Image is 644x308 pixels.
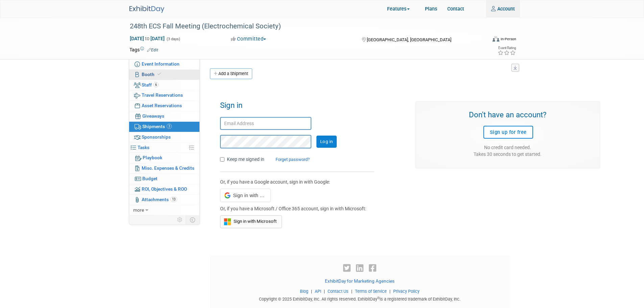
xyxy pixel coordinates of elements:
span: Playbook [143,155,162,160]
a: ROI, Objectives & ROO [129,184,199,194]
a: Blog [300,289,308,294]
div: Event Rating [498,46,516,50]
a: Contact Us [328,289,349,294]
span: Staff [142,82,159,88]
div: Sign in with Google [220,189,271,202]
span: Asset Reservations [142,103,182,108]
span: | [322,289,327,294]
a: API [315,289,321,294]
a: Facebook [367,263,378,273]
label: Keep me signed in [227,156,264,163]
span: Sign in with Google [233,192,266,199]
span: Sign in with Microsoft [231,219,277,224]
input: Log in [316,136,337,148]
input: Email Address [220,117,311,130]
a: Giveaways [129,111,199,121]
a: Account [486,0,520,17]
span: Giveaways [142,113,164,119]
div: Event Format [460,35,517,45]
a: Twitter [341,263,354,273]
a: Travel Reservations [129,90,199,100]
span: | [388,289,392,294]
a: Terms of Service [355,289,387,294]
span: 3 [167,124,172,129]
span: Event Information [142,61,180,67]
a: Contact [442,0,469,17]
a: Staff6 [129,80,199,90]
span: (3 days) [166,37,180,41]
button: Committed [229,35,269,43]
a: Event Information [129,59,199,69]
img: Format-Inperson.png [493,36,499,42]
span: [DATE] [DATE] [129,35,165,42]
span: | [350,289,354,294]
span: [GEOGRAPHIC_DATA], [GEOGRAPHIC_DATA] [367,37,451,42]
span: Sponsorships [142,134,171,140]
span: Shipments [142,124,172,129]
span: Misc. Expenses & Credits [142,165,194,171]
a: Edit [147,48,158,52]
a: Booth [129,70,199,80]
i: Booth reservation complete [158,72,161,76]
a: Features [382,1,420,18]
span: Booth [142,72,162,77]
img: Sign in with Microsoft [224,218,231,226]
a: Tasks [129,143,199,153]
td: Personalize Event Tab Strip [174,215,186,224]
a: Misc. Expenses & Credits [129,163,199,173]
a: Shipments3 [129,122,199,132]
span: Travel Reservations [142,92,183,98]
a: more [129,205,199,215]
span: more [133,207,144,213]
a: Privacy Policy [393,289,420,294]
span: Budget [142,176,158,181]
div: 248th ECS Fall Meeting (Electrochemical Society) [127,20,483,32]
span: Tasks [138,145,149,150]
td: Tags [129,46,158,53]
img: ExhibitDay [129,6,164,13]
a: Plans [420,0,442,17]
a: Forget password? [265,157,310,162]
button: Sign in with Microsoft [220,215,282,228]
div: In-Person [500,37,516,42]
a: Asset Reservations [129,101,199,111]
span: to [144,36,150,41]
span: 6 [153,82,159,87]
div: Copyright © 2025 ExhibitDay, Inc. All rights reserved. ExhibitDay is a registered trademark of Ex... [210,294,510,302]
a: Budget [129,174,199,184]
a: Attachments13 [129,195,199,205]
span: Or, if you have a Google account, sign in with Google: [220,179,330,185]
a: Add a Shipment [210,68,252,79]
a: Sponsorships [129,132,199,142]
h3: Don't have an account? [420,111,596,120]
span: 13 [170,197,177,202]
div: No credit card needed. [420,144,596,151]
h1: Sign in [220,101,405,114]
div: Or, if you have a Microsoft / Office 365 account, sign in with Microsoft: [220,205,369,212]
a: Sign up for free [483,126,533,139]
a: LinkedIn [354,263,367,273]
a: ExhibitDay for Marketing Agencies [325,278,395,284]
sup: ® [377,296,380,300]
a: Playbook [129,153,199,163]
td: Toggle Event Tabs [186,215,199,224]
div: Takes 30 seconds to get started. [420,151,596,158]
span: ROI, Objectives & ROO [142,186,187,192]
span: | [309,289,314,294]
span: Attachments [142,197,177,202]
